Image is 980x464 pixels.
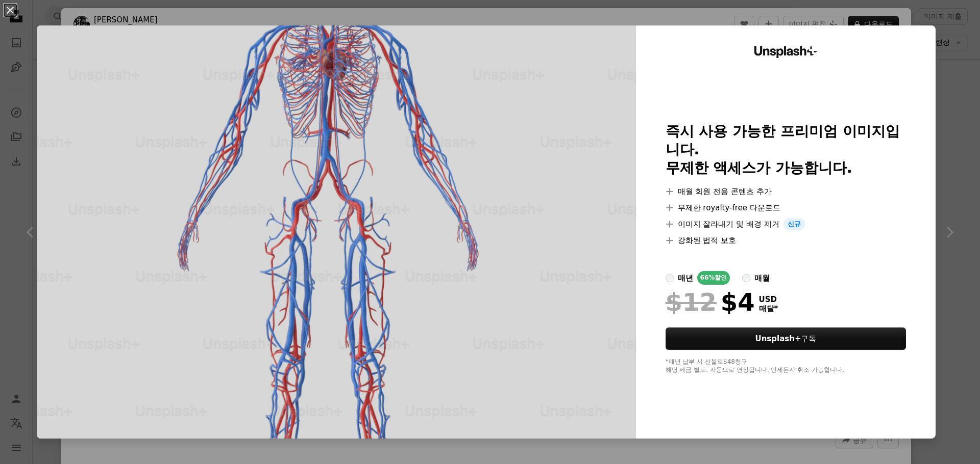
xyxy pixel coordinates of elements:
li: 이미지 잘라내기 및 배경 제거 [666,218,906,230]
div: 66% 할인 [697,271,730,285]
div: 매월 [754,272,770,284]
button: Unsplash+구독 [666,327,906,350]
strong: Unsplash+ [755,334,801,343]
li: 무제한 royalty-free 다운로드 [666,202,906,214]
input: 매년66%할인 [666,274,674,282]
div: $4 [666,289,755,315]
div: *매년 납부 시 선불로 $48 청구 해당 세금 별도. 자동으로 연장됩니다. 언제든지 취소 가능합니다. [666,358,906,374]
input: 매월 [742,274,750,282]
div: 매년 [678,272,693,284]
li: 매월 회원 전용 콘텐츠 추가 [666,185,906,198]
span: USD [759,295,778,304]
li: 강화된 법적 보호 [666,234,906,247]
h2: 즉시 사용 가능한 프리미엄 이미지입니다. 무제한 액세스가 가능합니다. [666,122,906,177]
span: $12 [666,289,717,315]
span: 신규 [783,218,805,230]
